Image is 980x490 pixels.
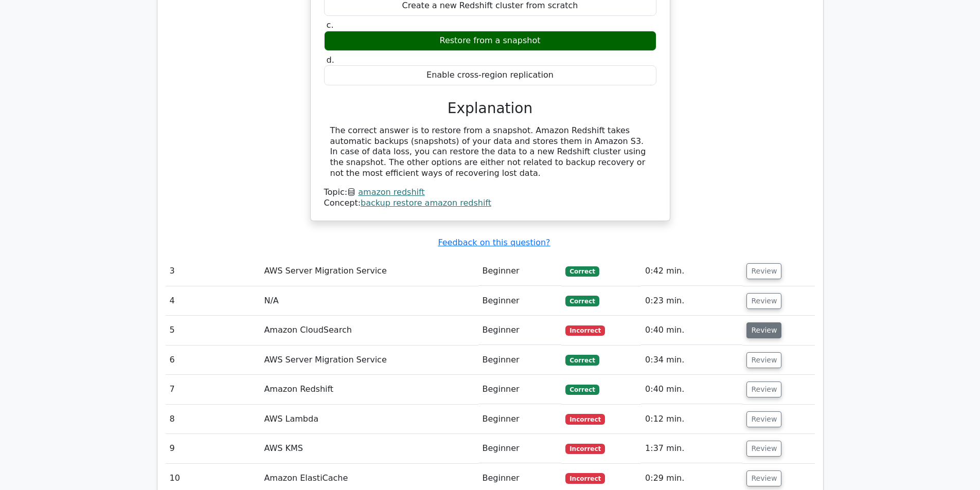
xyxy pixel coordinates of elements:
td: 0:12 min. [641,405,742,434]
div: Topic: [324,187,656,198]
button: Review [746,411,781,427]
td: AWS Lambda [260,405,478,434]
td: 9 [166,434,260,463]
div: Restore from a snapshot [324,31,656,51]
a: amazon redshift [358,187,424,197]
td: 0:23 min. [641,286,742,316]
button: Review [746,293,781,309]
a: Feedback on this question? [438,238,550,247]
span: Incorrect [565,325,605,336]
td: 1:37 min. [641,434,742,463]
span: Correct [565,355,599,365]
span: Incorrect [565,444,605,454]
td: 6 [166,346,260,375]
button: Review [746,322,781,338]
td: Beginner [478,286,562,316]
span: Correct [565,385,599,395]
td: 7 [166,375,260,404]
span: Correct [565,296,599,306]
span: c. [327,20,334,30]
td: Beginner [478,346,562,375]
button: Review [746,382,781,397]
span: Incorrect [565,414,605,424]
div: The correct answer is to restore from a snapshot. Amazon Redshift takes automatic backups (snapsh... [330,125,650,179]
td: AWS Server Migration Service [260,346,478,375]
h3: Explanation [330,100,650,117]
div: Enable cross-region replication [324,65,656,85]
td: AWS KMS [260,434,478,463]
button: Review [746,441,781,457]
td: Beginner [478,405,562,434]
div: Concept: [324,198,656,209]
td: Beginner [478,434,562,463]
td: Beginner [478,257,562,286]
td: 0:40 min. [641,375,742,404]
td: 3 [166,257,260,286]
td: 0:34 min. [641,346,742,375]
td: Beginner [478,316,562,345]
td: 4 [166,286,260,316]
td: Beginner [478,375,562,404]
td: N/A [260,286,478,316]
button: Review [746,263,781,279]
span: Incorrect [565,473,605,483]
span: Correct [565,266,599,277]
span: d. [327,55,334,65]
td: AWS Server Migration Service [260,257,478,286]
td: 0:40 min. [641,316,742,345]
td: Amazon Redshift [260,375,478,404]
td: Amazon CloudSearch [260,316,478,345]
td: 5 [166,316,260,345]
button: Review [746,470,781,486]
button: Review [746,352,781,368]
a: backup restore amazon redshift [361,198,491,208]
td: 0:42 min. [641,257,742,286]
td: 8 [166,405,260,434]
